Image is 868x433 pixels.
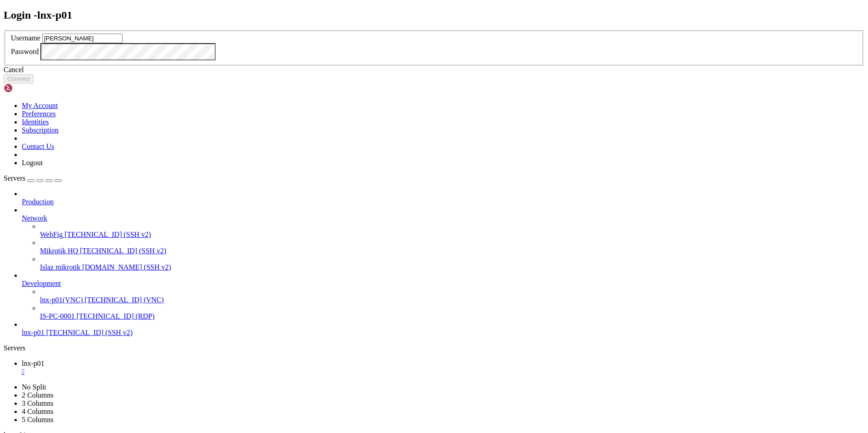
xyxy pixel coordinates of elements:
[22,329,44,336] span: lnx-p01
[22,368,864,376] a: 
[40,263,80,271] span: Islaz mikrotik
[22,118,49,126] a: Identities
[4,344,864,352] div: Servers
[4,66,864,74] div: Cancel
[82,263,171,271] span: [DOMAIN_NAME] (SSH v2)
[22,198,864,206] a: Production
[40,231,63,238] span: WebFig
[22,102,58,109] a: My Account
[22,206,864,271] li: Network
[22,126,59,134] a: Subscription
[22,399,54,407] a: 3 Columns
[22,143,54,150] a: Contact Us
[40,239,864,255] li: Mikrotik HQ [TECHNICAL_ID] (SSH v2)
[22,320,864,337] li: lnx-p01 [TECHNICAL_ID] (SSH v2)
[40,312,74,320] span: IS-PC-0001
[40,247,78,255] span: Mikrotik HQ
[84,296,164,304] span: [TECHNICAL_ID] (VNC)
[11,34,40,42] label: Username
[40,312,864,320] a: IS-PC-0001 [TECHNICAL_ID] (RDP)
[40,288,864,304] li: lnx-p01(VNC) [TECHNICAL_ID] (VNC)
[22,329,864,337] a: lnx-p01 [TECHNICAL_ID] (SSH v2)
[4,84,56,93] img: Shellngn
[40,247,864,255] a: Mikrotik HQ [TECHNICAL_ID] (SSH v2)
[22,280,61,287] span: Development
[4,9,864,21] h2: Login - lnx-p01
[46,329,133,336] span: [TECHNICAL_ID] (SSH v2)
[22,110,56,118] a: Preferences
[64,231,151,238] span: [TECHNICAL_ID] (SSH v2)
[40,263,864,271] a: Islaz mikrotik [DOMAIN_NAME] (SSH v2)
[22,416,54,423] a: 5 Columns
[22,359,44,367] span: lnx-p01
[22,271,864,320] li: Development
[4,174,25,182] span: Servers
[40,296,864,304] a: lnx-p01(VNC) [TECHNICAL_ID] (VNC)
[22,391,54,399] a: 2 Columns
[4,11,7,19] div: (0, 1)
[40,222,864,239] li: WebFig [TECHNICAL_ID] (SSH v2)
[22,214,47,222] span: Network
[80,247,166,255] span: [TECHNICAL_ID] (SSH v2)
[22,159,43,167] a: Logout
[22,190,864,206] li: Production
[40,304,864,320] li: IS-PC-0001 [TECHNICAL_ID] (RDP)
[40,255,864,271] li: Islaz mikrotik [DOMAIN_NAME] (SSH v2)
[40,231,864,239] a: WebFig [TECHNICAL_ID] (SSH v2)
[4,74,34,84] button: Connect
[22,408,54,415] a: 4 Columns
[4,4,750,11] x-row: Connecting [TECHNICAL_ID]...
[22,359,864,376] a: lnx-p01
[22,198,54,206] span: Production
[40,296,83,304] span: lnx-p01(VNC)
[22,280,864,288] a: Development
[22,383,46,391] a: No Split
[76,312,154,320] span: [TECHNICAL_ID] (RDP)
[4,174,62,182] a: Servers
[11,48,39,55] label: Password
[22,214,864,222] a: Network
